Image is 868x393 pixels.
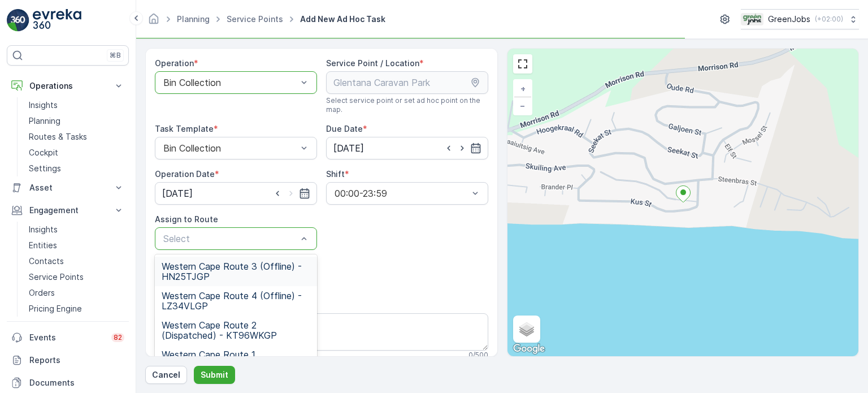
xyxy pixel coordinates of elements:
span: Western Cape Route 3 (Offline) - HN25TJGP [162,261,310,282]
p: 0 / 500 [468,351,488,360]
a: Entities [24,237,129,253]
p: 82 [114,333,122,342]
a: Routes & Tasks [24,129,129,145]
p: Insights [29,224,58,235]
p: GreenJobs [768,14,810,25]
a: View Fullscreen [514,55,531,72]
p: Insights [29,100,58,111]
span: Western Cape Route 4 (Offline) - LZ34VLGP [162,291,310,311]
img: logo [7,9,29,32]
p: Select [163,232,297,245]
label: Operation Date [155,169,215,179]
p: Service Points [29,271,84,283]
label: Shift [326,169,345,179]
img: Google [510,342,548,356]
p: ⌘B [110,51,121,60]
a: Settings [24,161,129,176]
label: Task Template [155,124,214,133]
p: Operations [29,80,106,92]
p: Entities [29,240,57,251]
label: Due Date [326,124,363,133]
button: Cancel [145,366,187,384]
a: Layers [514,317,539,342]
a: Homepage [147,17,160,27]
p: Orders [29,287,55,299]
span: Add New Ad Hoc Task [298,14,388,25]
a: Service Points [24,269,129,285]
span: − [520,101,526,110]
span: + [520,84,526,93]
button: Engagement [7,199,129,222]
p: Cockpit [29,147,58,158]
p: ( +02:00 ) [815,15,843,24]
img: logo_light-DOdMpM7g.png [33,9,81,32]
p: Contacts [29,256,64,267]
p: Documents [29,377,124,388]
p: Planning [29,115,60,127]
span: Western Cape Route 1 (Dispatched) - JC56NFGP [162,349,310,370]
a: Planning [24,113,129,129]
p: Settings [29,163,61,174]
input: Glentana Caravan Park [326,71,488,94]
label: Assign to Route [155,214,218,224]
p: Routes & Tasks [29,131,87,142]
p: Events [29,332,105,343]
a: Pricing Engine [24,301,129,317]
button: GreenJobs(+02:00) [741,9,859,29]
a: Service Points [227,14,283,24]
a: Reports [7,349,129,372]
a: Open this area in Google Maps (opens a new window) [510,342,548,356]
a: Orders [24,285,129,301]
label: Operation [155,58,194,68]
p: Reports [29,355,124,366]
p: Asset [29,182,106,193]
button: Submit [194,366,235,384]
p: Pricing Engine [29,303,82,314]
p: Submit [201,369,228,381]
a: Zoom In [514,80,531,97]
a: Insights [24,97,129,113]
input: dd/mm/yyyy [155,182,317,205]
input: dd/mm/yyyy [326,137,488,159]
p: Engagement [29,205,106,216]
img: Green_Jobs_Logo.png [741,13,763,25]
label: Service Point / Location [326,58,419,68]
a: Cockpit [24,145,129,161]
a: Contacts [24,253,129,269]
span: Western Cape Route 2 (Dispatched) - KT96WKGP [162,320,310,340]
button: Asset [7,176,129,199]
button: Operations [7,75,129,97]
p: Cancel [152,369,180,381]
a: Planning [177,14,210,24]
a: Insights [24,222,129,237]
a: Events82 [7,326,129,349]
a: Zoom Out [514,97,531,114]
span: Select service point or set ad hoc point on the map. [326,96,488,114]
